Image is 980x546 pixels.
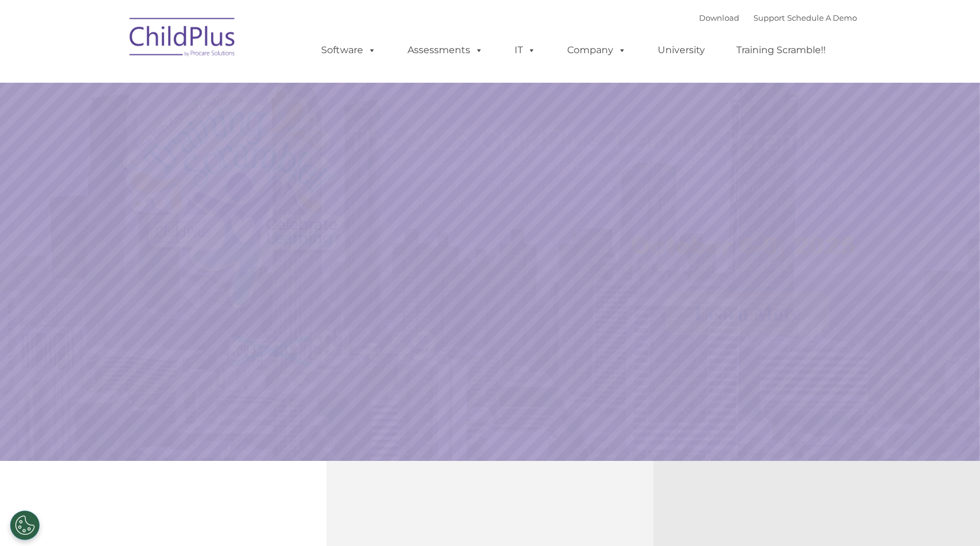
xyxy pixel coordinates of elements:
img: ChildPlus by Procare Solutions [124,9,242,69]
a: Download [699,13,739,22]
a: Learn More [666,292,830,335]
a: IT [503,38,548,62]
a: Software [309,38,388,62]
a: Assessments [396,38,495,62]
a: Schedule A Demo [787,13,857,22]
button: Cookies Settings [10,511,40,540]
a: University [646,38,717,62]
font: | [699,13,857,22]
a: Training Scramble!! [725,38,837,62]
a: Company [555,38,638,62]
a: Support [753,13,785,22]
